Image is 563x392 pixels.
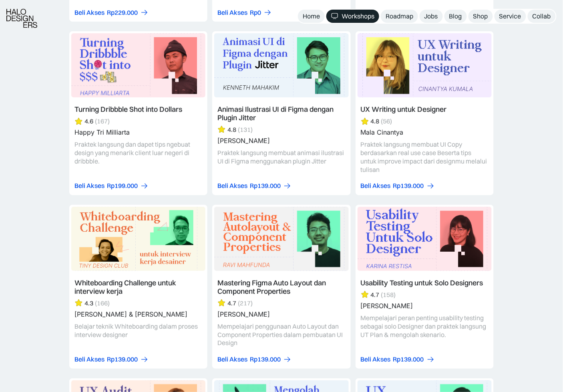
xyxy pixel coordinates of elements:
[449,12,462,20] div: Blog
[386,12,413,20] div: Roadmap
[381,10,418,23] a: Roadmap
[533,12,551,20] div: Collab
[250,355,281,364] div: Rp139.000
[393,8,424,17] div: Rp169.000
[361,355,391,364] div: Beli Akses
[250,182,281,190] div: Rp139.000
[468,10,493,23] a: Shop
[74,8,149,17] a: Beli AksesRp229.000
[473,12,488,20] div: Shop
[424,12,438,20] div: Jobs
[303,12,320,20] div: Home
[361,8,391,17] div: Beli Akses
[74,8,105,17] div: Beli Akses
[250,8,261,17] div: Rp0
[342,12,374,20] div: Workshops
[217,355,292,364] a: Beli AksesRp139.000
[107,8,138,17] div: Rp229.000
[499,12,521,20] div: Service
[528,10,556,23] a: Collab
[361,8,435,17] a: Beli AksesRp169.000
[217,182,247,190] div: Beli Akses
[393,355,424,364] div: Rp139.000
[74,182,149,190] a: Beli AksesRp199.000
[74,355,149,364] a: Beli AksesRp139.000
[107,355,138,364] div: Rp139.000
[74,355,105,364] div: Beli Akses
[393,182,424,190] div: Rp139.000
[361,355,435,364] a: Beli AksesRp139.000
[217,8,272,17] a: Beli AksesRp0
[217,355,247,364] div: Beli Akses
[361,182,391,190] div: Beli Akses
[420,10,443,23] a: Jobs
[361,182,435,190] a: Beli AksesRp139.000
[217,182,292,190] a: Beli AksesRp139.000
[444,10,467,23] a: Blog
[74,182,105,190] div: Beli Akses
[217,8,247,17] div: Beli Akses
[495,10,526,23] a: Service
[326,10,379,23] a: Workshops
[298,10,325,23] a: Home
[107,182,138,190] div: Rp199.000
